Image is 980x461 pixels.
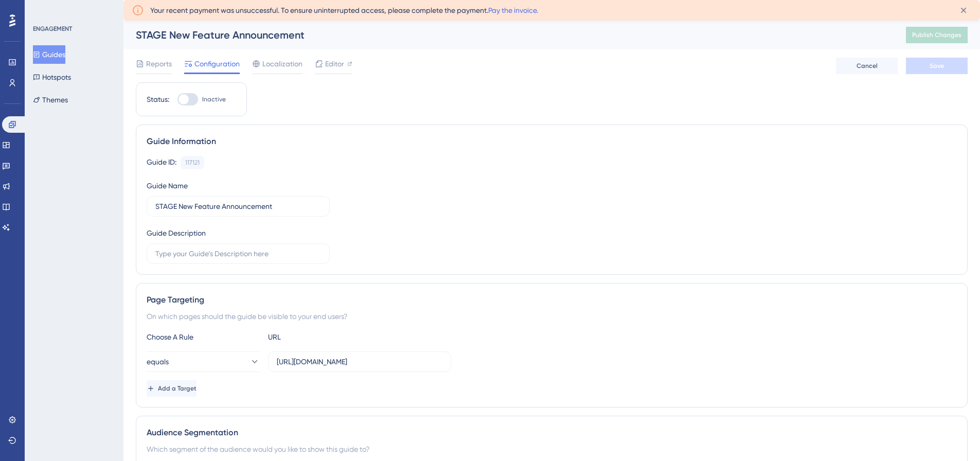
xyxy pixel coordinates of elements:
div: Guide Information [147,135,957,148]
input: Type your Guide’s Name here [155,201,321,212]
button: Save [906,58,968,74]
span: Add a Target [158,384,197,393]
span: Save [930,62,944,70]
div: URL [268,331,381,343]
span: Your recent payment was unsuccessful. To ensure uninterrupted access, please complete the payment. [150,4,538,16]
button: Cancel [836,58,898,74]
a: Pay the invoice. [488,6,538,14]
button: equals [147,351,260,372]
span: Publish Changes [912,31,961,39]
span: Localization [262,58,302,70]
span: equals [147,356,169,368]
button: Publish Changes [906,27,968,43]
div: Guide Description [147,227,206,239]
button: Guides [33,45,65,64]
div: Which segment of the audience would you like to show this guide to? [147,443,957,455]
div: Status: [147,93,169,105]
div: ENGAGEMENT [33,25,72,33]
div: Page Targeting [147,294,957,306]
div: Audience Segmentation [147,427,957,439]
span: Configuration [194,58,240,70]
input: Type your Guide’s Description here [155,248,321,259]
div: Guide Name [147,180,188,192]
div: Guide ID: [147,156,176,169]
div: Choose A Rule [147,331,260,343]
div: 117121 [185,158,200,167]
span: Reports [146,58,172,70]
span: Editor [325,58,344,70]
button: Themes [33,91,68,109]
div: STAGE New Feature Announcement [136,28,880,42]
button: Hotspots [33,68,71,86]
span: Cancel [857,62,878,70]
input: yourwebsite.com/path [277,356,442,367]
span: Inactive [202,95,226,103]
div: On which pages should the guide be visible to your end users? [147,310,957,323]
button: Add a Target [147,380,197,397]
